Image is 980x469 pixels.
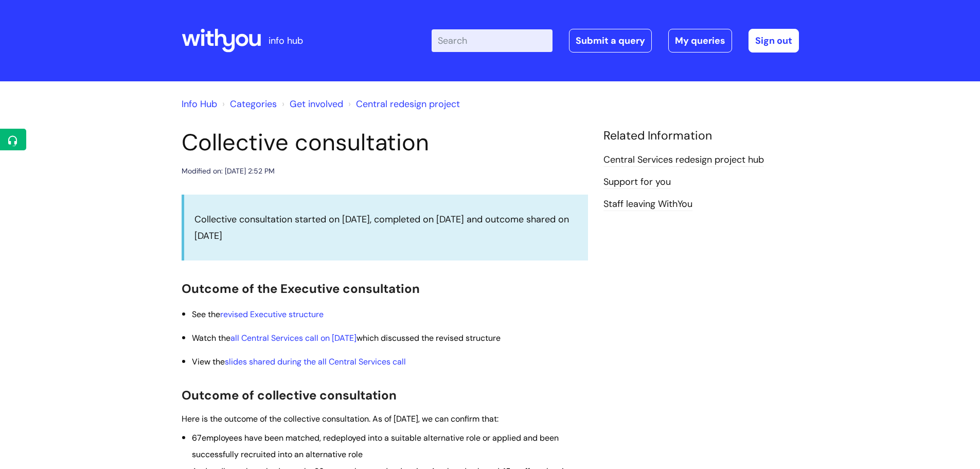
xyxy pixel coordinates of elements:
h4: Related Information [603,129,799,143]
p: Collective consultation started on [DATE], completed on [DATE] and outcome shared on [DATE] [194,211,578,245]
li: Get involved [279,96,343,112]
a: Support for you [603,176,671,189]
a: all Central Services call on [DATE] [230,333,357,343]
span: Outcome of collective consultation [182,387,397,403]
span: 67 [192,432,202,443]
div: Modified on: [DATE] 2:52 PM [182,165,275,178]
span: employees have been matched, redeployed into a suitable alternative role or applied and been succ... [192,432,559,460]
a: Staff leaving WithYou [603,198,692,211]
a: Central redesign project [356,98,460,110]
span: Here is the outcome of the collective consultation. As of [DATE], we can confirm that: [182,413,498,424]
h1: Collective consultation [182,129,588,157]
a: revised Executive structure [220,309,324,320]
a: slides shared during the all Central Services call [225,356,406,367]
a: Info Hub [182,98,217,110]
a: Central Services redesign project hub [603,153,764,167]
p: info hub [269,32,303,49]
span: See the [192,309,324,320]
span: Watch the which discussed the revised structure [192,333,501,343]
a: Categories [230,98,277,110]
span: Outcome of the Executive consultation [182,281,420,297]
a: Sign out [749,29,799,53]
a: Get involved [290,98,343,110]
span: View the [192,356,406,367]
li: Solution home [220,96,277,112]
a: My queries [668,29,732,53]
a: Submit a query [569,29,652,53]
input: Search [432,29,553,52]
li: Central redesign project [346,96,460,112]
div: | - [432,29,799,53]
